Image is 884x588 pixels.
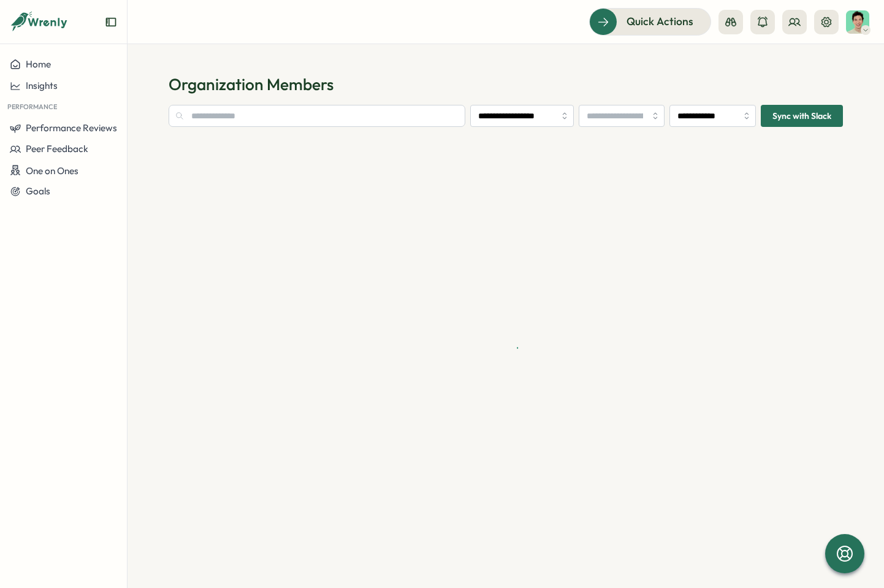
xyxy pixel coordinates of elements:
[26,164,78,176] span: One on Ones
[772,105,831,126] span: Sync with Slack
[26,58,51,70] span: Home
[169,74,843,95] h1: Organization Members
[761,105,843,127] button: Sync with Slack
[846,10,869,34] img: Matthew Faden
[26,80,58,91] span: Insights
[26,143,88,155] span: Peer Feedback
[26,186,50,197] span: Goals
[26,123,117,134] span: Performance Reviews
[105,16,117,28] button: Expand sidebar
[627,13,693,29] span: Quick Actions
[589,8,711,35] button: Quick Actions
